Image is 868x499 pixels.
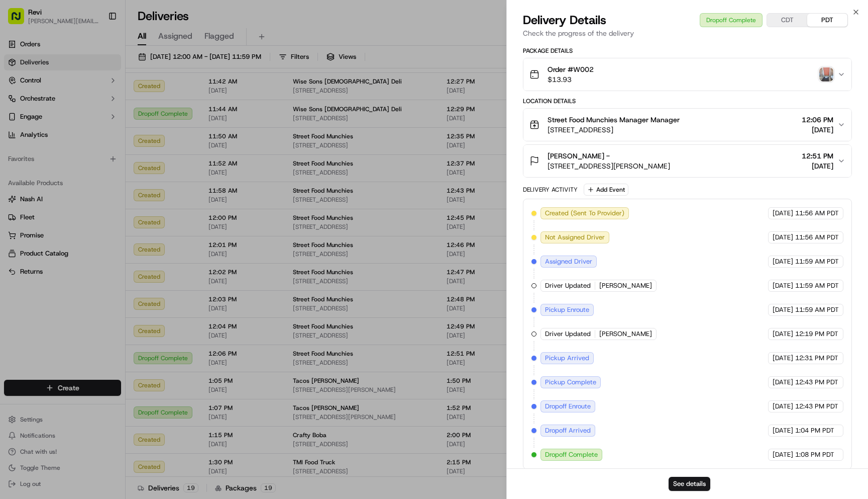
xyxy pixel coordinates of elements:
span: [DATE] [773,257,793,266]
span: [STREET_ADDRESS][PERSON_NAME] [548,161,670,171]
a: 💻API Documentation [81,142,165,160]
div: Package Details [523,47,852,55]
span: Dropoff Enroute [545,402,591,411]
span: 11:59 AM PDT [795,257,839,266]
span: Pickup Arrived [545,354,589,363]
span: [DATE] [773,209,793,218]
div: Start new chat [34,96,165,106]
span: 1:04 PM PDT [795,426,834,435]
button: CDT [767,14,807,27]
span: 11:59 AM PDT [795,281,839,290]
span: [DATE] [773,281,793,290]
span: Dropoff Arrived [545,426,591,435]
div: 📗 [10,147,18,155]
span: Driver Updated [545,281,591,290]
span: Created (Sent To Provider) [545,209,624,218]
span: [STREET_ADDRESS] [548,125,680,135]
span: [DATE] [773,450,793,459]
span: [DATE] [802,161,833,171]
button: See details [669,477,710,491]
span: Dropoff Complete [545,450,598,459]
div: 💻 [85,147,93,155]
span: Driver Updated [545,329,591,339]
button: Street Food Munchies Manager Manager[STREET_ADDRESS]12:06 PM[DATE] [523,109,851,141]
span: Pickup Enroute [545,305,589,314]
span: [DATE] [773,378,793,387]
span: [DATE] [773,233,793,242]
span: [DATE] [773,402,793,411]
span: 12:06 PM [802,115,833,125]
span: 12:31 PM PDT [795,354,838,363]
p: Check the progress of the delivery [523,28,852,38]
span: [PERSON_NAME] [599,281,652,290]
a: Powered byPylon [71,170,122,178]
span: 1:08 PM PDT [795,450,834,459]
span: [DATE] [773,329,793,339]
img: Nash [10,10,30,30]
span: 12:43 PM PDT [795,378,838,387]
span: Order #W002 [548,64,594,74]
button: [PERSON_NAME] -[STREET_ADDRESS][PERSON_NAME]12:51 PM[DATE] [523,145,851,177]
a: 📗Knowledge Base [6,142,81,160]
span: 11:59 AM PDT [795,305,839,314]
span: Assigned Driver [545,257,592,266]
span: 12:51 PM [802,151,833,161]
span: [DATE] [773,426,793,435]
span: Pylon [100,171,122,178]
span: Pickup Complete [545,378,596,387]
input: Got a question? Start typing here... [26,65,181,75]
span: [DATE] [773,305,793,314]
span: Not Assigned Driver [545,233,605,242]
p: Welcome 👋 [10,40,183,56]
span: 11:56 AM PDT [795,233,839,242]
button: Add Event [584,184,628,196]
img: photo_proof_of_delivery image [819,67,833,81]
span: 11:56 AM PDT [795,209,839,218]
span: [DATE] [802,125,833,135]
span: Street Food Munchies Manager Manager [548,115,680,125]
span: 12:19 PM PDT [795,329,838,339]
span: [PERSON_NAME] - [548,151,610,161]
button: Order #W002$13.93photo_proof_of_delivery image [523,58,851,91]
span: Delivery Details [523,12,606,28]
button: Start new chat [171,99,183,111]
span: [PERSON_NAME] [599,329,652,339]
button: PDT [807,14,847,27]
span: API Documentation [95,146,161,156]
img: 1736555255976-a54dd68f-1ca7-489b-9aae-adbdc363a1c4 [10,96,28,114]
div: Delivery Activity [523,186,578,194]
div: We're available if you need us! [34,106,127,114]
span: [DATE] [773,354,793,363]
span: Knowledge Base [20,146,77,156]
span: $13.93 [548,74,594,85]
span: 12:43 PM PDT [795,402,838,411]
div: Location Details [523,97,852,105]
